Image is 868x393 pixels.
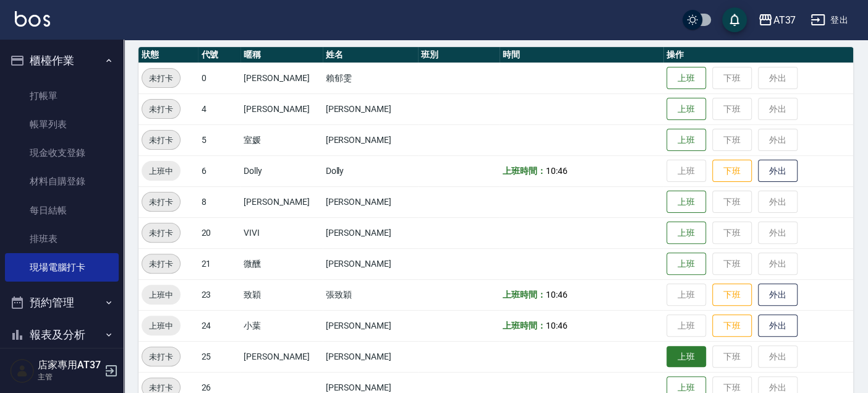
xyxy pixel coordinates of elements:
button: 上班 [666,222,706,244]
a: 每日結帳 [5,196,119,225]
div: AT37 [773,12,796,28]
button: 預約管理 [5,287,119,319]
span: 10:46 [546,290,568,300]
span: 10:46 [546,166,568,176]
th: 狀態 [138,47,198,63]
td: 5 [198,124,240,155]
button: 下班 [712,283,752,306]
button: 外出 [758,314,798,337]
span: 未打卡 [142,350,180,363]
td: 8 [198,186,240,217]
td: [PERSON_NAME] [240,63,322,93]
td: [PERSON_NAME] [323,248,418,279]
th: 代號 [198,47,240,63]
td: [PERSON_NAME] [323,124,418,155]
button: 上班 [666,129,706,152]
span: 上班中 [142,319,181,332]
a: 現金收支登錄 [5,139,119,167]
span: 上班中 [142,288,181,301]
td: VIVI [240,217,322,248]
td: [PERSON_NAME] [323,217,418,248]
td: 24 [198,310,240,341]
button: 上班 [666,98,706,121]
button: 上班 [666,67,706,90]
p: 主管 [38,371,101,382]
td: 6 [198,155,240,186]
b: 上班時間： [503,166,546,176]
a: 現場電腦打卡 [5,253,119,282]
span: 未打卡 [142,257,180,270]
button: 下班 [712,314,752,337]
td: [PERSON_NAME] [240,186,322,217]
span: 未打卡 [142,72,180,85]
button: save [722,7,747,32]
td: [PERSON_NAME] [323,93,418,124]
td: [PERSON_NAME] [323,310,418,341]
span: 未打卡 [142,227,180,240]
span: 上班中 [142,165,181,178]
button: 上班 [666,191,706,214]
td: 23 [198,279,240,310]
td: 張致穎 [323,279,418,310]
td: 25 [198,341,240,372]
button: 外出 [758,160,798,183]
td: 20 [198,217,240,248]
b: 上班時間： [503,290,546,300]
th: 操作 [663,47,853,63]
a: 帳單列表 [5,110,119,139]
b: 上班時間： [503,321,546,330]
a: 排班表 [5,225,119,253]
td: 0 [198,63,240,93]
button: 下班 [712,160,752,183]
a: 材料自購登錄 [5,167,119,196]
th: 姓名 [323,47,418,63]
td: 4 [198,93,240,124]
td: [PERSON_NAME] [323,186,418,217]
td: 21 [198,248,240,279]
td: 賴郁雯 [323,63,418,93]
td: 微醺 [240,248,322,279]
button: 櫃檯作業 [5,45,119,77]
button: 報表及分析 [5,319,119,351]
img: Logo [15,11,50,27]
button: 上班 [666,346,706,368]
button: AT37 [753,7,801,33]
span: 未打卡 [142,134,180,147]
td: 小葉 [240,310,322,341]
td: 室媛 [240,124,322,155]
button: 上班 [666,253,706,275]
th: 班別 [418,47,500,63]
td: Dolly [240,155,322,186]
td: [PERSON_NAME] [240,93,322,124]
span: 未打卡 [142,196,180,209]
button: 登出 [806,9,853,32]
h5: 店家專用AT37 [38,359,101,371]
td: [PERSON_NAME] [323,341,418,372]
img: Person [10,358,35,383]
td: [PERSON_NAME] [240,341,322,372]
a: 打帳單 [5,82,119,110]
span: 未打卡 [142,103,180,116]
td: 致穎 [240,279,322,310]
button: 外出 [758,283,798,306]
th: 時間 [500,47,663,63]
td: Dolly [323,155,418,186]
span: 10:46 [546,321,568,330]
th: 暱稱 [240,47,322,63]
